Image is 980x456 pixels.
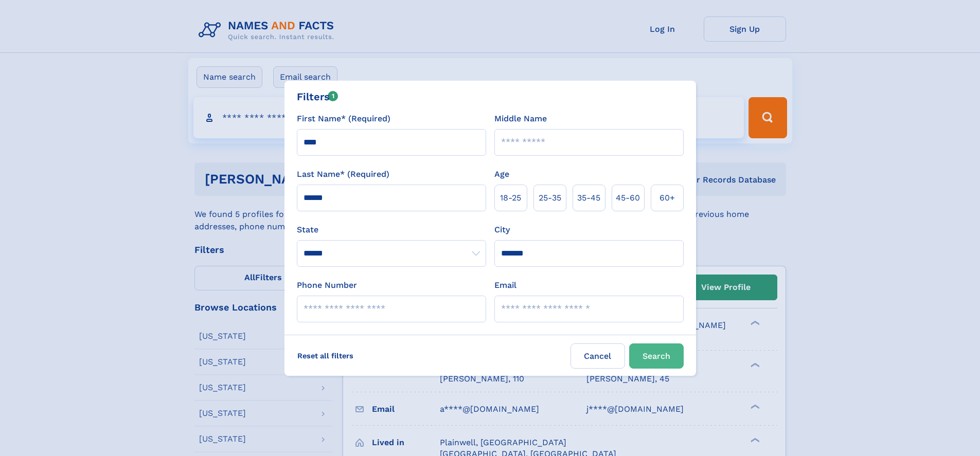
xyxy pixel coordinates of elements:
span: 35‑45 [577,192,600,204]
label: Last Name* (Required) [297,168,389,180]
label: Middle Name [494,113,547,125]
label: Reset all filters [291,343,360,368]
label: Email [494,279,516,291]
label: First Name* (Required) [297,113,390,125]
label: State [297,224,486,236]
span: 18‑25 [500,192,521,204]
span: 45‑60 [616,192,640,204]
label: Phone Number [297,279,357,291]
label: City [494,224,510,236]
span: 60+ [660,192,675,204]
div: Filters [297,89,338,104]
label: Cancel [571,343,625,369]
button: Search [629,343,684,369]
span: 25‑35 [539,192,561,204]
label: Age [494,168,509,180]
